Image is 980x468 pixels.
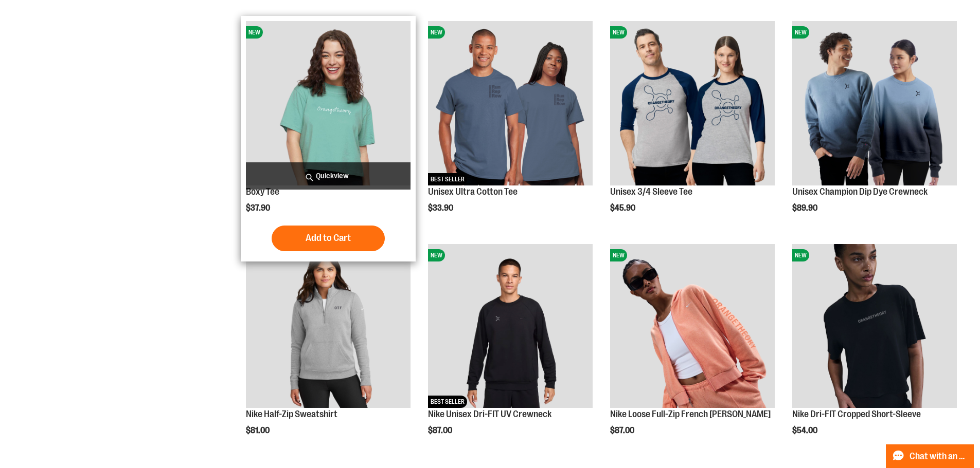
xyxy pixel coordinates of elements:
span: NEW [792,249,809,261]
span: Chat with an Expert [910,452,968,461]
div: product [423,239,598,462]
a: Unisex Ultra Cotton TeeNEWBEST SELLER [428,21,593,187]
a: Nike Half-Zip SweatshirtNEW [246,244,411,410]
img: Nike Unisex Dri-FIT UV Crewneck [428,244,593,408]
span: NEW [610,249,627,261]
img: Nike Loose Full-Zip French Terry Hoodie [610,244,775,408]
a: Nike Dri-FIT Cropped Short-SleeveNEW [792,244,957,410]
button: Chat with an Expert [886,444,974,468]
a: Boxy Tee [246,186,279,197]
a: Nike Half-Zip Sweatshirt [246,409,337,419]
div: product [605,16,780,239]
span: $87.00 [428,426,454,435]
div: product [241,239,416,462]
a: Nike Loose Full-Zip French Terry HoodieNEW [610,244,775,410]
div: product [787,239,962,462]
span: NEW [246,26,263,39]
span: NEW [428,249,445,261]
a: Boxy TeeNEW [246,21,411,187]
div: product [787,16,962,239]
img: Boxy Tee [246,21,411,185]
div: product [605,239,780,462]
span: BEST SELLER [428,173,467,185]
a: Nike Unisex Dri-FIT UV Crewneck [428,409,551,419]
span: BEST SELLER [428,396,467,408]
span: $87.00 [610,426,636,435]
div: product [423,16,598,239]
span: $37.90 [246,203,272,213]
img: Unisex 3/4 Sleeve Tee [610,21,775,185]
a: Nike Unisex Dri-FIT UV CrewneckNEWBEST SELLER [428,244,593,410]
img: Nike Half-Zip Sweatshirt [246,244,411,408]
img: Unisex Champion Dip Dye Crewneck [792,21,957,185]
button: Add to Cart [272,226,385,251]
span: NEW [610,26,627,39]
span: $33.90 [428,203,455,213]
span: Add to Cart [306,232,351,244]
a: Nike Loose Full-Zip French [PERSON_NAME] [610,409,771,419]
span: $81.00 [246,426,271,435]
span: NEW [428,26,445,39]
div: product [241,16,416,261]
span: $89.90 [792,203,819,213]
a: Unisex 3/4 Sleeve TeeNEW [610,21,775,187]
span: $45.90 [610,203,637,213]
img: Nike Dri-FIT Cropped Short-Sleeve [792,244,957,408]
a: Unisex Champion Dip Dye Crewneck [792,186,928,197]
a: Quickview [246,162,411,190]
span: NEW [792,26,809,39]
a: Nike Dri-FIT Cropped Short-Sleeve [792,409,921,419]
span: $54.00 [792,426,819,435]
a: Unisex Champion Dip Dye CrewneckNEW [792,21,957,187]
img: Unisex Ultra Cotton Tee [428,21,593,185]
a: Unisex Ultra Cotton Tee [428,186,518,197]
a: Unisex 3/4 Sleeve Tee [610,186,692,197]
